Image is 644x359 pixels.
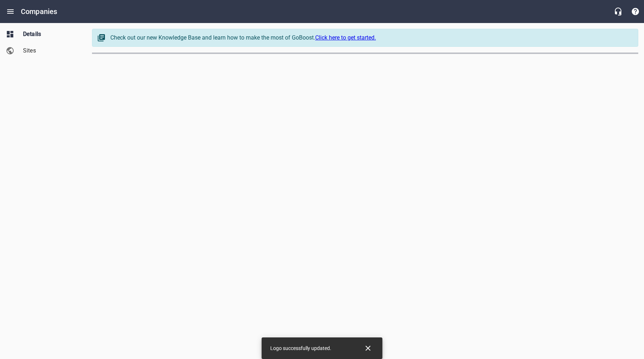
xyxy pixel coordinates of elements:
[609,3,627,20] button: Live Chat
[23,46,78,55] span: Sites
[270,345,331,351] span: Logo successfully updated.
[21,6,57,17] h6: Companies
[359,340,377,357] button: Close
[315,34,376,41] a: Click here to get started.
[2,3,19,20] button: Open drawer
[627,3,644,20] button: Support Portal
[23,30,78,38] span: Details
[110,33,631,42] div: Check out our new Knowledge Base and learn how to make the most of GoBoost.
